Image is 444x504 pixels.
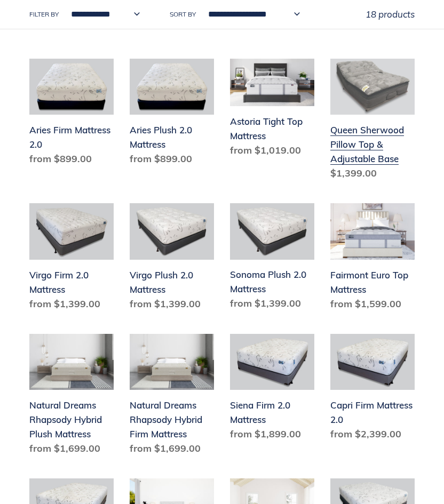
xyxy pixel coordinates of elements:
[330,334,415,445] a: Capri Firm Mattress 2.0
[130,59,214,170] a: Aries Plush 2.0 Mattress
[29,10,59,19] label: Filter by
[330,59,415,185] a: Queen Sherwood Pillow Top & Adjustable Base
[130,334,214,460] a: Natural Dreams Rhapsody Hybrid Firm Mattress
[230,334,314,445] a: Siena Firm 2.0 Mattress
[366,9,415,20] span: 18 products
[29,203,114,315] a: Virgo Firm 2.0 Mattress
[29,59,114,170] a: Aries Firm Mattress 2.0
[29,334,114,460] a: Natural Dreams Rhapsody Hybrid Plush Mattress
[230,59,314,162] a: Astoria Tight Top Mattress
[230,203,314,315] a: Sonoma Plush 2.0 Mattress
[130,203,214,315] a: Virgo Plush 2.0 Mattress
[330,203,415,315] a: Fairmont Euro Top Mattress
[170,10,196,19] label: Sort by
